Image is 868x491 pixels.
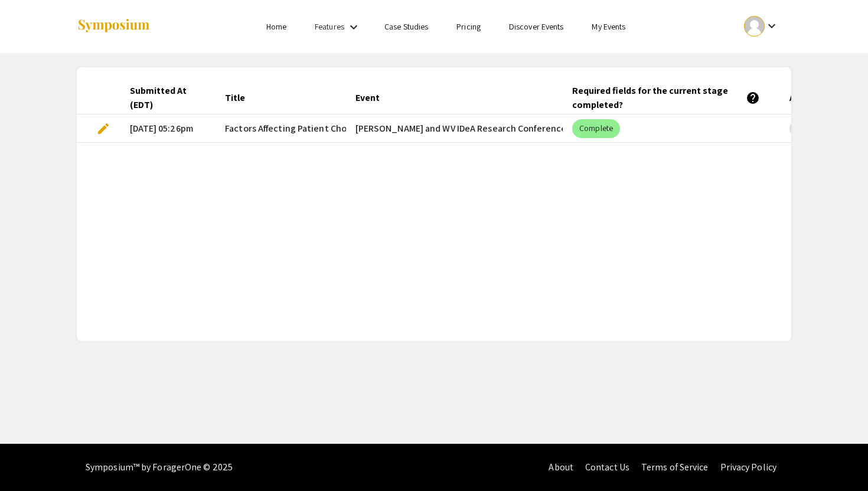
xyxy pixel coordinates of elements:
div: Required fields for the current stage completed? [572,84,760,112]
a: My Events [592,21,625,32]
div: Title [225,91,256,105]
a: Privacy Policy [720,461,776,473]
div: Submitted At (EDT) [130,84,207,112]
img: Symposium by ForagerOne [77,18,151,34]
mat-cell: [PERSON_NAME] and WV IDeA Research Conference [346,114,563,143]
mat-cell: [DATE] 05:26pm [120,114,216,143]
mat-icon: help [746,91,760,105]
mat-chip: Complete [572,119,620,138]
a: Case Studies [384,21,428,32]
a: Terms of Service [641,461,709,473]
div: Required fields for the current stage completed?help [572,84,771,112]
a: Discover Events [509,21,564,32]
div: Symposium™ by ForagerOne © 2025 [86,444,233,491]
mat-chip: Stage 1, None [789,119,850,138]
span: Factors Affecting Patient Choice Regarding Surgery Venue: Office vs Operating Room? [225,122,580,136]
a: Contact Us [585,461,629,473]
mat-icon: Expand account dropdown [765,19,779,33]
mat-icon: Expand Features list [347,20,361,34]
a: Features [315,21,344,32]
iframe: Chat [9,438,50,482]
a: Home [266,21,286,32]
div: Title [225,91,245,105]
a: About [549,461,573,473]
div: Event [355,91,390,105]
div: Submitted At (EDT) [130,84,196,112]
div: Event [355,91,380,105]
button: Expand account dropdown [732,13,791,40]
span: edit [96,122,110,136]
a: Pricing [456,21,481,32]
